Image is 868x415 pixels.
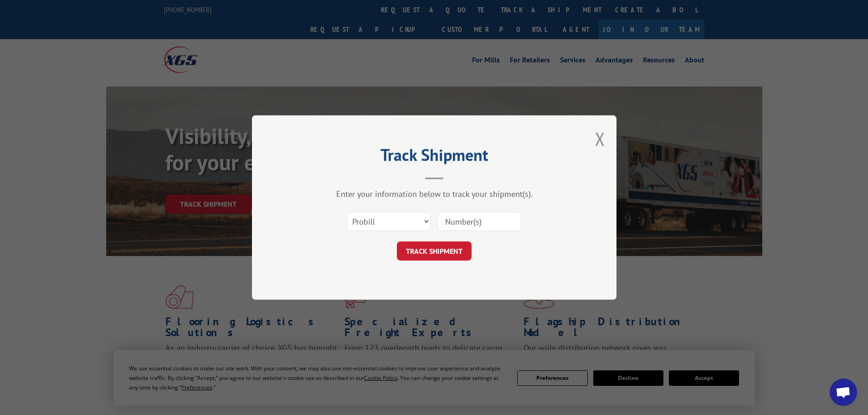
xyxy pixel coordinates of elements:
button: TRACK SHIPMENT [397,241,472,261]
input: Number(s) [437,212,521,231]
div: Open chat [830,379,857,406]
h2: Track Shipment [298,149,571,166]
button: Close modal [595,127,605,151]
div: Enter your information below to track your shipment(s). [298,189,571,199]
